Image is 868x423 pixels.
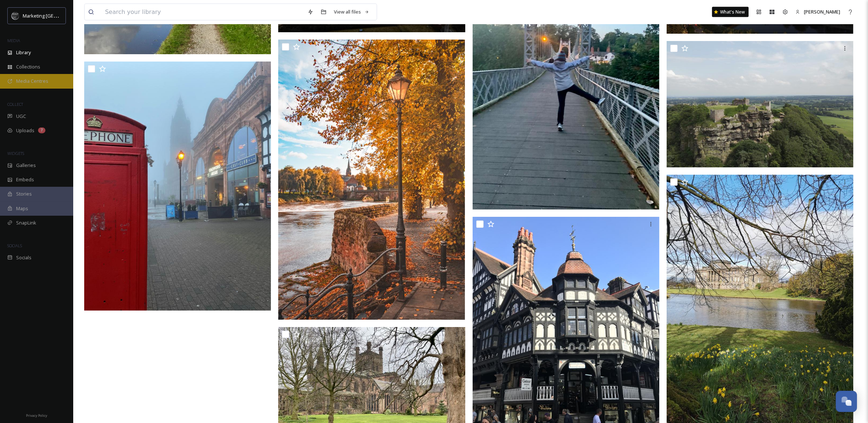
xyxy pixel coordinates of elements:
[16,190,32,197] span: Stories
[16,176,34,183] span: Embeds
[84,62,271,311] img: Atmospheric%20Chester.jpg
[16,219,36,226] span: SnapLink
[792,5,844,19] a: [PERSON_NAME]
[330,5,373,19] a: View all files
[16,113,26,120] span: UGC
[804,8,840,15] span: [PERSON_NAME]
[101,4,304,20] input: Search your library
[7,151,24,156] span: WIDGETS
[712,7,749,17] a: What's New
[16,127,34,134] span: Uploads
[26,411,47,419] a: Privacy Policy
[16,205,28,212] span: Maps
[23,12,92,19] span: Marketing [GEOGRAPHIC_DATA]
[26,413,47,418] span: Privacy Policy
[7,38,20,43] span: MEDIA
[16,78,48,85] span: Media Centres
[16,254,31,261] span: Socials
[7,101,23,107] span: COLLECT
[12,12,19,19] img: MC-Logo-01.svg
[16,162,36,169] span: Galleries
[16,63,40,70] span: Collections
[667,41,855,167] img: ext_1710278918.341168_-Drone Beeston.JPEG
[836,391,857,412] button: Open Chat
[278,40,465,320] img: inbound5659884845289980173.jpg
[38,127,45,133] div: 7
[16,49,31,56] span: Library
[7,243,22,248] span: SOCIALS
